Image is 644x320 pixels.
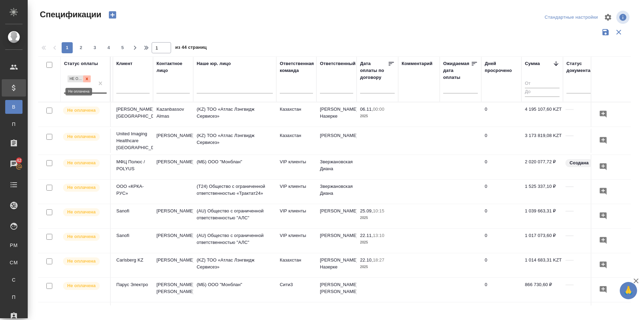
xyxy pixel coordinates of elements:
[373,233,384,238] p: 13:10
[67,258,96,265] p: Не оплачена
[481,155,521,179] td: 0
[276,204,316,228] td: VIP клиенты
[276,253,316,277] td: Казахстан
[9,294,19,301] span: П
[156,60,190,74] div: Контактное лицо
[153,102,193,127] td: Kazanbassov Almas
[316,102,357,127] td: [PERSON_NAME] Назерке
[612,26,625,39] button: Сбросить фильтры
[360,208,373,213] p: 25.09,
[443,60,471,81] div: Ожидаемая дата оплаты
[373,107,384,112] p: 00:00
[316,129,357,153] td: [PERSON_NAME]
[153,278,193,302] td: [PERSON_NAME] [PERSON_NAME]
[481,253,521,277] td: 0
[521,155,563,179] td: 2 020 077,72 ₽
[481,204,521,228] td: 0
[153,155,193,179] td: [PERSON_NAME]
[67,233,96,240] p: Не оплачена
[9,242,19,249] span: PM
[116,183,150,197] p: ООО «КРКА-РУС»
[600,9,616,26] span: Настроить таблицу
[153,204,193,228] td: [PERSON_NAME]
[67,133,96,140] p: Не оплачена
[9,276,19,283] span: С
[521,253,563,277] td: 1 014 683,31 KZT
[485,60,518,74] div: Дней просрочено
[116,232,150,239] p: Sanofi
[12,157,26,164] span: 42
[5,256,23,269] a: CM
[89,42,100,53] button: 3
[68,75,83,83] div: Не оплачена
[360,264,395,271] p: 2025
[193,253,276,277] td: (KZ) ТОО «Атлас Лэнгвидж Сервисез»
[75,42,87,53] button: 2
[2,155,26,173] a: 42
[67,184,96,191] p: Не оплачена
[116,60,132,67] div: Клиент
[116,208,150,214] p: Sanofi
[373,257,384,263] p: 18:27
[316,155,357,179] td: Звержановская Диана
[521,278,563,302] td: 866 730,60 ₽
[193,229,276,253] td: (AU) Общество с ограниченной ответственностью "АЛС"
[402,60,432,67] div: Комментарий
[175,43,207,53] span: из 44 страниц
[153,253,193,277] td: [PERSON_NAME]
[373,208,384,213] p: 10:15
[67,282,96,289] p: Не оплачена
[193,155,276,179] td: (МБ) ООО "Монблан"
[193,204,276,228] td: (AU) Общество с ограниченной ответственностью "АЛС"
[193,278,276,302] td: (МБ) ООО "Монблан"
[360,239,395,246] p: 2025
[153,229,193,253] td: [PERSON_NAME]
[116,257,150,264] p: Carlsberg KZ
[360,233,373,238] p: 22.11,
[280,60,314,74] div: Ответственная команда
[75,44,87,51] span: 2
[116,158,150,172] p: МФЦ Полюс / POLYUS
[193,102,276,127] td: (KZ) ТОО «Атлас Лэнгвидж Сервисез»
[521,129,563,153] td: 3 173 819,08 KZT
[316,278,357,302] td: [PERSON_NAME] [PERSON_NAME]
[320,60,356,67] div: Ответственный
[9,103,19,110] span: В
[543,12,600,23] div: split button
[5,238,23,252] a: PM
[197,60,231,67] div: Наше юр. лицо
[316,229,357,253] td: [PERSON_NAME]
[116,130,150,151] p: United Imaging Healthcare [GEOGRAPHIC_DATA]
[67,107,96,114] p: Не оплачена
[521,204,563,228] td: 1 039 663,31 ₽
[276,129,316,153] td: Казахстан
[360,60,388,81] div: Дата оплаты по договору
[521,102,563,127] td: 4 195 107,60 KZT
[276,229,316,253] td: VIP клиенты
[5,100,23,114] a: В
[599,26,612,39] button: Сохранить фильтры
[481,102,521,127] td: 0
[116,281,150,288] p: Парус Электро
[276,180,316,204] td: VIP клиенты
[481,278,521,302] td: 0
[316,180,357,204] td: Звержановская Диана
[360,107,373,112] p: 06.11,
[360,257,373,263] p: 22.10,
[89,44,100,51] span: 3
[316,253,357,277] td: [PERSON_NAME] Назерке
[153,129,193,153] td: [PERSON_NAME]
[521,180,563,204] td: 1 525 337,10 ₽
[5,273,23,287] a: С
[9,121,19,128] span: П
[117,44,128,51] span: 5
[104,9,121,21] button: Создать
[38,9,101,20] span: Спецификации
[481,180,521,204] td: 0
[193,180,276,204] td: (T24) Общество с ограниченной ответственностью «Трактат24»
[64,60,98,67] div: Статус оплаты
[481,229,521,253] td: 0
[360,214,395,221] p: 2025
[5,290,23,304] a: П
[316,204,357,228] td: [PERSON_NAME]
